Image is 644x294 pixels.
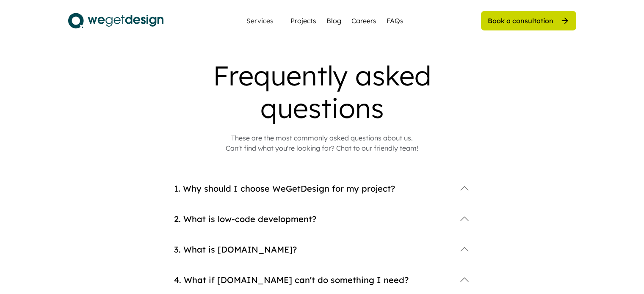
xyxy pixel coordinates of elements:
[174,183,451,195] div: 1. Why should I choose WeGetDesign for my project?
[153,59,492,124] div: Frequently asked questions
[174,213,451,225] div: 2. What is low-code development?
[226,133,418,153] div: These are the most commonly asked questions about us. Can't find what you're looking for? Chat to...
[174,244,451,256] div: 3. What is [DOMAIN_NAME]?
[290,16,316,26] a: Projects
[387,16,404,26] a: FAQs
[68,10,163,31] img: logo.svg
[174,274,451,286] div: 4. What if [DOMAIN_NAME] can't do something I need?
[243,17,277,24] div: Services
[326,16,341,26] a: Blog
[351,16,376,26] a: Careers
[488,16,553,25] div: Book a consultation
